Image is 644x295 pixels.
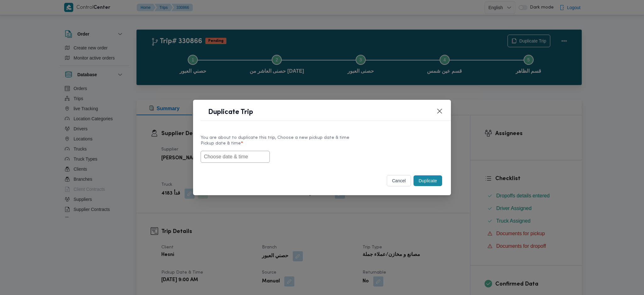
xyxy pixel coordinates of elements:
[201,141,443,151] label: Pickup date & time
[414,175,442,186] button: Duplicate
[387,175,411,186] button: cancel
[208,107,253,117] h1: Duplicate Trip
[436,107,443,115] button: Closes this modal window
[201,134,443,141] div: You are about to duplicate this trip, Choose a new pickup date & time
[201,151,270,163] input: Choose date & time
